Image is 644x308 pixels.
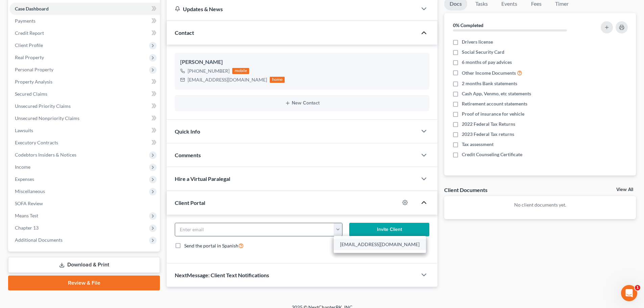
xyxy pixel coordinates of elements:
span: Drivers license [462,39,493,45]
span: Lawsuits [15,127,33,133]
a: Unsecured Nonpriority Claims [9,112,160,124]
span: Credit Counseling Certificate [462,151,522,158]
span: Case Dashboard [15,6,49,11]
span: Quick Info [175,128,200,135]
a: Lawsuits [9,124,160,137]
span: 2 months Bank statements [462,80,517,87]
strong: 0% Completed [453,22,483,28]
div: Updates & News [175,5,409,13]
div: [PERSON_NAME] [180,58,424,66]
span: Miscellaneous [15,188,45,194]
span: Income [15,164,30,170]
span: Send the portal in Spanish [184,243,238,248]
span: Social Security Card [462,49,504,55]
span: Cash App, Venmo, etc statements [462,90,531,97]
span: Comments [175,152,201,158]
span: Property Analysis [15,79,52,85]
p: No client documents yet. [450,202,630,208]
a: Secured Claims [9,88,160,100]
a: Credit Report [9,27,160,39]
a: Property Analysis [9,76,160,88]
span: Proof of insurance for vehicle [462,111,524,117]
div: [PHONE_NUMBER] [188,68,230,74]
a: Payments [9,15,160,27]
span: Additional Documents [15,237,63,243]
div: home [270,77,285,83]
span: Chapter 13 [15,225,39,231]
span: Executory Contracts [15,140,58,145]
button: Invite Client [349,223,430,236]
span: Client Profile [15,42,43,48]
span: 1 [635,285,640,290]
a: SOFA Review [9,197,160,210]
span: Unsecured Nonpriority Claims [15,115,79,121]
span: Personal Property [15,67,53,72]
span: Tax assessment [462,141,494,148]
span: Contact [175,29,194,36]
a: Case Dashboard [9,3,160,15]
span: Unsecured Priority Claims [15,103,71,109]
a: Executory Contracts [9,137,160,149]
div: [EMAIL_ADDRESS][DOMAIN_NAME] [188,76,267,83]
span: Secured Claims [15,91,47,97]
span: Retirement account statements [462,100,527,107]
span: Hire a Virtual Paralegal [175,175,230,182]
span: Expenses [15,176,34,182]
span: 2023 Federal Tax returns [462,131,514,138]
span: Codebtors Insiders & Notices [15,152,76,158]
iframe: Intercom live chat [621,285,637,301]
span: Means Test [15,213,38,218]
span: Client Portal [175,199,205,206]
span: NextMessage: Client Text Notifications [175,272,269,278]
button: New Contact [180,100,424,106]
div: mobile [232,68,249,74]
span: Payments [15,18,35,24]
span: 6 months of pay advices [462,59,512,66]
a: Download & Print [8,257,160,273]
a: [EMAIL_ADDRESS][DOMAIN_NAME] [334,239,426,250]
a: Unsecured Priority Claims [9,100,160,112]
input: Enter email [175,223,334,236]
span: Credit Report [15,30,44,36]
span: SOFA Review [15,200,43,206]
div: Client Documents [444,186,487,193]
a: View All [616,187,633,192]
a: Review & File [8,276,160,290]
span: Real Property [15,54,44,60]
span: 2022 Federal Tax Returns [462,121,515,127]
span: Other Income Documents [462,70,516,76]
